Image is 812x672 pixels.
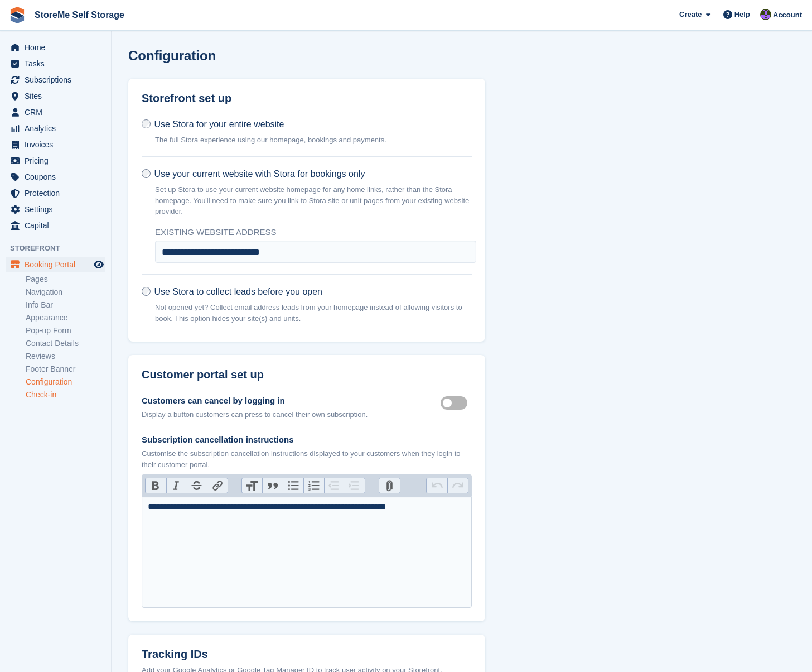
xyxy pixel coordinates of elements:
span: Analytics [25,121,91,136]
a: menu [6,40,105,55]
button: Italic [166,478,187,493]
button: Increase Level [345,478,365,493]
h2: Storefront set up [142,92,472,105]
a: Preview store [92,258,105,271]
span: Pricing [25,153,91,169]
button: Bullets [283,478,303,493]
p: Set up Stora to use your current website homepage for any home links, rather than the Stora homep... [155,184,472,217]
span: Coupons [25,169,91,185]
button: Decrease Level [324,478,345,493]
span: CRM [25,104,91,120]
a: Contact Details [26,338,105,349]
p: Not opened yet? Collect email address leads from your homepage instead of allowing visitors to bo... [155,302,472,324]
a: Navigation [26,287,105,297]
a: menu [6,72,105,88]
span: Account [773,9,802,21]
div: Display a button customers can press to cancel their own subscription. [142,409,368,420]
a: menu [6,104,105,120]
span: Home [25,40,91,55]
a: menu [6,56,105,71]
label: Existing website address [155,226,476,239]
span: Help [734,9,750,20]
span: Use Stora for your entire website [154,119,284,129]
a: menu [6,137,105,152]
span: Storefront [10,243,111,254]
span: Use your current website with Stora for bookings only [154,169,365,179]
a: menu [6,88,105,104]
a: Appearance [26,313,105,323]
a: Reviews [26,351,105,362]
input: Use Stora to collect leads before you open Not opened yet? Collect email address leads from your ... [142,287,151,296]
a: Pop-up Form [26,325,105,336]
button: Strikethrough [187,478,207,493]
a: menu [6,218,105,233]
h1: Configuration [128,48,216,63]
div: Subscription cancellation instructions [142,434,472,447]
span: Protection [25,185,91,201]
span: Capital [25,218,91,233]
a: menu [6,121,105,136]
a: Footer Banner [26,364,105,375]
input: Use your current website with Stora for bookings only Set up Stora to use your current website ho... [142,169,151,178]
div: Customers can cancel by logging in [142,395,368,407]
button: Undo [427,478,447,493]
a: menu [6,257,105,272]
button: Link [207,478,228,493]
a: Pages [26,274,105,285]
label: Customer self cancellable [441,402,472,404]
span: Sites [25,88,91,104]
button: Heading [242,478,263,493]
div: Customise the subscription cancellation instructions displayed to your customers when they login ... [142,448,472,470]
span: Invoices [25,137,91,152]
h2: Customer portal set up [142,368,472,381]
button: Attach Files [379,478,400,493]
span: Use Stora to collect leads before you open [154,287,322,296]
a: Info Bar [26,300,105,310]
a: menu [6,169,105,185]
span: Settings [25,201,91,217]
span: Subscriptions [25,72,91,88]
a: menu [6,185,105,201]
img: stora-icon-8386f47178a22dfd0bd8f6a31ec36ba5ce8667c1dd55bd0f319d3a0aa187defe.svg [9,7,26,23]
button: Quote [262,478,283,493]
span: Tasks [25,56,91,71]
a: Configuration [26,377,105,387]
span: Booking Portal [25,257,91,272]
button: Bold [146,478,166,493]
a: menu [6,201,105,217]
img: Anthony Adams [760,9,771,20]
span: Create [679,9,702,20]
button: Redo [447,478,468,493]
input: Use Stora for your entire website The full Stora experience using our homepage, bookings and paym... [142,119,151,128]
h2: Tracking IDs [142,648,472,661]
a: Check-in [26,390,105,400]
a: menu [6,153,105,169]
a: StoreMe Self Storage [30,6,129,24]
button: Numbers [303,478,324,493]
p: The full Stora experience using our homepage, bookings and payments. [155,135,386,146]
